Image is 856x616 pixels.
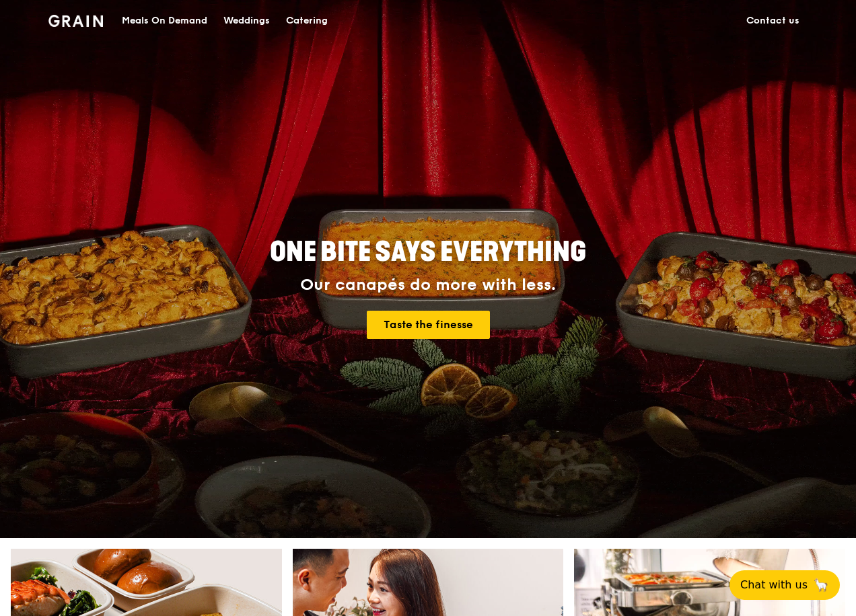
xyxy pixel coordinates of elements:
a: Contact us [738,1,808,41]
div: Catering [286,1,328,41]
span: ONE BITE SAYS EVERYTHING [270,236,586,268]
span: Chat with us [740,577,808,593]
span: 🦙 [813,577,829,593]
div: Meals On Demand [122,1,207,41]
img: Grain [48,15,103,27]
button: Chat with us🦙 [729,570,840,600]
div: Weddings [223,1,270,41]
a: Taste the finesse [367,311,490,339]
div: Our canapés do more with less. [186,276,670,295]
a: Catering [278,1,336,41]
a: Weddings [215,1,278,41]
